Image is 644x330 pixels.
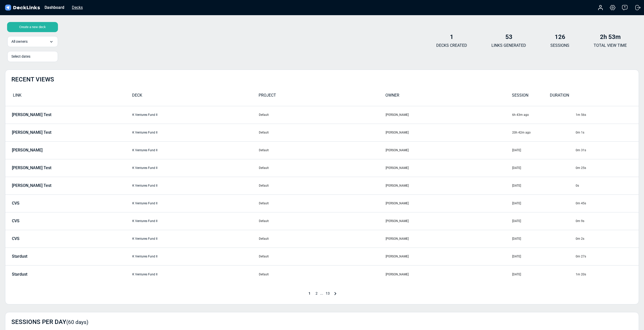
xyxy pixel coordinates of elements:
[132,166,157,170] a: K Ventures Fund II
[600,33,621,40] b: 2h 53m
[12,113,51,117] p: [PERSON_NAME] Test
[512,183,575,188] div: [DATE]
[576,183,638,188] div: 0s
[512,92,550,101] div: SESSION
[132,202,157,205] a: K Ventures Fund II
[576,148,638,152] div: 0m 31s
[385,177,512,194] td: [PERSON_NAME]
[12,148,43,152] p: [PERSON_NAME]
[7,22,58,32] div: Create a new deck
[512,236,575,241] div: [DATE]
[132,113,157,117] a: K Ventures Fund II
[132,131,157,134] a: K Ventures Fund II
[42,4,67,11] div: Dashboard
[576,130,638,135] div: 0m 1s
[132,92,259,101] div: DECK
[259,212,385,230] td: Default
[4,4,41,11] img: DeckLinks
[259,124,385,141] td: Default
[259,92,385,101] div: PROJECT
[259,194,385,212] td: Default
[385,248,512,265] td: [PERSON_NAME]
[12,201,19,206] p: CVS
[505,33,512,40] b: 53
[12,219,19,223] p: CVS
[576,272,638,277] div: 1m 20s
[6,272,100,277] a: Stardust
[6,166,100,170] a: [PERSON_NAME] Test
[491,42,526,49] p: LINKS GENERATED
[6,148,100,152] a: [PERSON_NAME]
[320,291,323,295] span: ...
[450,33,453,40] b: 1
[512,148,575,152] div: [DATE]
[512,166,575,170] div: [DATE]
[132,148,157,152] a: K Ventures Fund II
[512,201,575,206] div: [DATE]
[12,183,51,188] p: [PERSON_NAME] Test
[576,166,638,170] div: 0m 25s
[576,236,638,241] div: 0m 2s
[512,219,575,223] div: [DATE]
[6,201,100,206] a: CVS
[12,254,27,259] p: Stardust
[132,255,157,258] a: K Ventures Fund II
[512,254,575,259] div: [DATE]
[11,54,54,59] div: Select dates
[576,113,638,117] div: 1m 56s
[385,212,512,230] td: [PERSON_NAME]
[594,42,627,49] p: TOTAL VIEW TIME
[259,248,385,265] td: Default
[7,36,58,47] div: All owners
[385,106,512,124] td: [PERSON_NAME]
[6,183,100,188] a: [PERSON_NAME] Test
[259,177,385,194] td: Default
[12,236,19,241] p: CVS
[69,4,85,11] div: Decks
[259,106,385,124] td: Default
[385,124,512,141] td: [PERSON_NAME]
[6,113,100,117] a: [PERSON_NAME] Test
[6,254,100,259] a: Stardust
[323,291,332,295] span: 13
[385,265,512,283] td: [PERSON_NAME]
[385,230,512,248] td: [PERSON_NAME]
[512,272,575,277] div: [DATE]
[385,141,512,159] td: [PERSON_NAME]
[132,273,157,276] a: K Ventures Fund II
[12,272,27,277] p: Stardust
[12,166,51,170] p: [PERSON_NAME] Test
[576,254,638,259] div: 0m 27s
[12,130,51,135] p: [PERSON_NAME] Test
[259,230,385,248] td: Default
[512,113,575,117] div: 6h 43m ago
[550,92,588,101] div: DURATION
[385,92,512,101] div: OWNER
[576,219,638,223] div: 0m 9s
[6,236,100,241] a: CVS
[6,130,100,135] a: [PERSON_NAME] Test
[550,42,569,49] p: SESSIONS
[259,141,385,159] td: Default
[132,219,157,223] a: K Ventures Fund II
[11,318,88,326] h2: SESSIONS PER DAY
[576,201,638,206] div: 0m 45s
[436,42,467,49] p: DECKS CREATED
[555,33,565,40] b: 126
[385,159,512,177] td: [PERSON_NAME]
[259,265,385,283] td: Default
[6,219,100,223] a: CVS
[11,76,54,83] h2: RECENT VIEWS
[66,319,88,325] small: (60 days)
[306,291,313,295] span: 1
[385,194,512,212] td: [PERSON_NAME]
[259,159,385,177] td: Default
[5,92,132,101] div: LINK
[132,184,157,187] a: K Ventures Fund II
[313,291,320,295] span: 2
[132,237,157,240] a: K Ventures Fund II
[512,130,575,135] div: 20h 42m ago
